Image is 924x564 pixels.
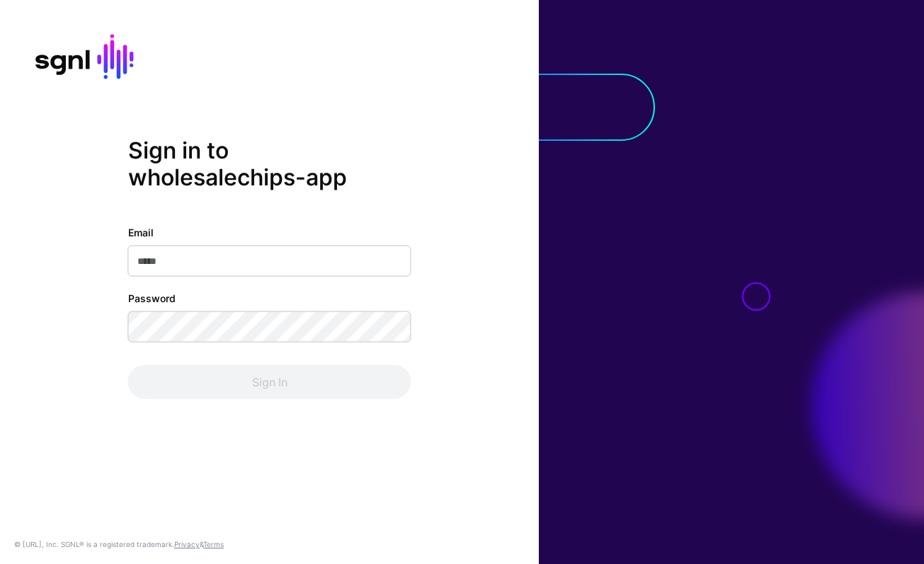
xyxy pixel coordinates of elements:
[128,137,411,191] h2: Sign in to wholesalechips-app
[203,540,224,548] a: Terms
[128,291,176,306] label: Password
[174,540,200,548] a: Privacy
[128,225,154,240] label: Email
[14,539,224,550] div: © [URL], Inc. SGNL® is a registered trademark. &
